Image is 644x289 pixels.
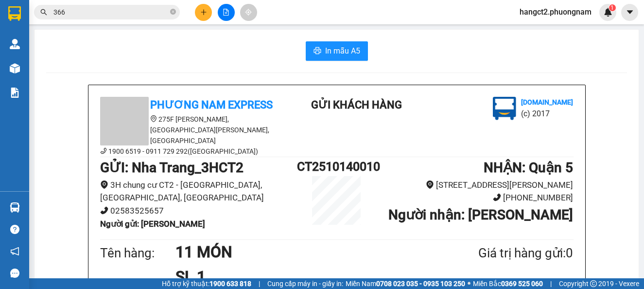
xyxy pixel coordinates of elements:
[175,240,431,264] h1: 11 MÓN
[473,278,543,289] span: Miền Bắc
[621,4,638,21] button: caret-down
[376,179,574,192] li: [STREET_ADDRESS][PERSON_NAME]
[609,4,616,11] sup: 1
[512,6,599,18] span: hangct2.phuongnam
[493,97,516,120] img: logo.jpg
[468,282,470,286] span: ⚪️
[388,207,573,223] b: Người nhận : [PERSON_NAME]
[8,6,21,21] img: logo-vxr
[610,4,614,11] span: 1
[100,146,275,157] li: 1900 6519 - 0911 729 292([GEOGRAPHIC_DATA])
[626,8,634,17] span: caret-down
[100,147,107,154] span: phone
[325,45,360,57] span: In mẫu A5
[100,206,108,215] span: phone
[223,9,229,16] span: file-add
[10,88,20,98] img: solution-icon
[10,202,20,213] img: warehouse-icon
[162,278,251,289] span: Hỗ trợ kỹ thuật:
[306,41,368,61] button: printerIn mẫu A5
[484,160,573,176] b: NHẬN : Quận 5
[100,114,275,146] li: 275F [PERSON_NAME], [GEOGRAPHIC_DATA][PERSON_NAME], [GEOGRAPHIC_DATA]
[426,181,434,189] span: environment
[313,47,321,56] span: printer
[195,4,212,21] button: plus
[200,9,207,16] span: plus
[100,204,297,217] li: 02583525657
[100,160,244,176] b: GỬI : Nha Trang_3HCT2
[209,280,251,288] strong: 1900 633 818
[170,8,176,17] span: close-circle
[100,243,176,263] div: Tên hàng:
[604,8,612,17] img: icon-new-feature
[550,278,552,289] span: |
[100,179,297,204] li: 3H chung cư CT2 - [GEOGRAPHIC_DATA], [GEOGRAPHIC_DATA], [GEOGRAPHIC_DATA]
[245,9,252,16] span: aim
[150,115,157,122] span: environment
[501,280,543,288] strong: 0369 525 060
[267,278,343,289] span: Cung cấp máy in - giấy in:
[376,280,465,288] strong: 0708 023 035 - 0935 103 250
[10,39,20,49] img: warehouse-icon
[10,247,19,256] span: notification
[431,243,573,263] div: Giá trị hàng gửi: 0
[259,278,260,289] span: |
[493,193,501,201] span: phone
[10,225,19,234] span: question-circle
[521,98,573,106] b: [DOMAIN_NAME]
[240,4,257,21] button: aim
[10,269,19,278] span: message
[297,157,376,176] h1: CT2510140010
[311,99,402,111] b: Gửi khách hàng
[53,7,168,18] input: Tìm tên, số ĐT hoặc mã đơn
[100,219,205,229] b: Người gửi : [PERSON_NAME]
[175,265,431,289] h1: SL 1
[376,191,574,204] li: [PHONE_NUMBER]
[170,9,176,15] span: close-circle
[40,9,47,16] span: search
[521,108,573,120] li: (c) 2017
[150,99,273,111] b: Phương Nam Express
[218,4,235,21] button: file-add
[590,280,597,287] span: copyright
[100,181,108,189] span: environment
[346,278,465,289] span: Miền Nam
[10,63,20,73] img: warehouse-icon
